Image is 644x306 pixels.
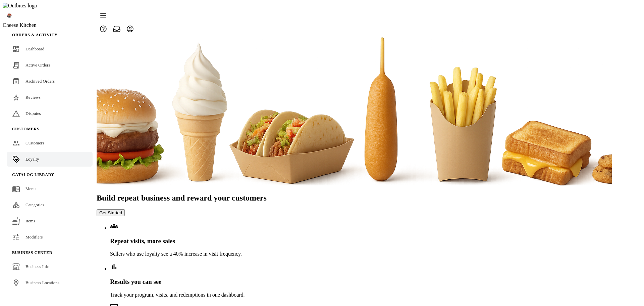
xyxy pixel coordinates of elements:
p: Track your program, visits, and redemptions in one dashboard. [110,292,612,298]
span: Business Center [12,250,52,255]
span: Disputes [25,111,41,116]
a: Customers [7,136,93,150]
a: Business Info [7,259,93,274]
a: Items [7,214,93,228]
span: Reviews [25,95,41,100]
span: Orders & Activity [12,33,58,37]
a: Active Orders [7,58,93,73]
a: Modifiers [7,230,93,245]
div: Cheese Kitchen [3,22,97,28]
a: Archived Orders [7,74,93,89]
a: Menu [7,181,93,196]
span: Business Locations [25,280,59,285]
img: Outbites logo [3,3,37,9]
span: Archived Orders [25,79,55,84]
span: Customers [25,140,44,145]
p: Sellers who use loyalty see a 40% increase in visit frequency. [110,251,612,257]
span: Business Info [25,264,49,269]
span: Items [25,218,35,223]
span: Modifiers [25,234,43,239]
span: Active Orders [25,62,50,68]
span: Customers [12,127,39,131]
a: Categories [7,198,93,212]
a: Disputes [7,106,93,121]
h3: Results you can see [110,278,612,286]
span: Categories [25,202,44,207]
h3: Repeat visits, more sales [110,237,612,245]
h1: Build repeat business and reward your customers [97,193,612,203]
span: Loyalty [25,157,39,162]
a: Dashboard [7,42,93,56]
span: Dashboard [25,46,44,51]
a: Business Locations [7,275,93,290]
button: Get Started [97,209,125,216]
span: Menu [25,186,36,191]
a: Loyalty [7,152,93,167]
a: Reviews [7,90,93,105]
span: Catalog Library [12,172,54,177]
